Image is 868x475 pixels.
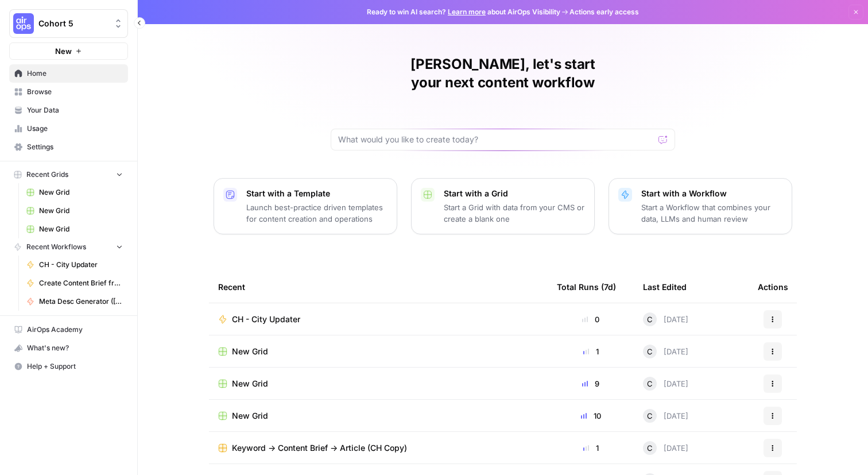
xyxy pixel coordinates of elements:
[557,378,625,389] div: 9
[27,325,123,335] span: AirOps Academy
[643,312,688,326] div: [DATE]
[647,314,653,325] span: C
[232,378,268,389] span: New Grid
[609,178,792,234] button: Start with a WorkflowStart a Workflow that combines your data, LLMs and human review
[9,119,128,138] a: Usage
[218,378,538,389] a: New Grid
[38,18,108,29] span: Cohort 5
[232,346,268,357] span: New Grid
[9,320,128,339] a: AirOps Academy
[9,101,128,119] a: Your Data
[27,123,123,134] span: Usage
[27,87,123,97] span: Browse
[557,346,625,357] div: 1
[218,271,538,303] div: Recent
[643,377,688,391] div: [DATE]
[218,410,538,422] a: New Grid
[39,224,123,234] span: New Grid
[26,169,68,180] span: Recent Grids
[569,7,639,17] span: Actions early access
[13,13,34,34] img: Cohort 5 Logo
[9,166,128,183] button: Recent Grids
[218,442,538,454] a: Keyword -> Content Brief -> Article (CH Copy)
[643,409,688,423] div: [DATE]
[232,442,407,454] span: Keyword -> Content Brief -> Article (CH Copy)
[367,7,560,17] span: Ready to win AI search? about AirOps Visibility
[411,178,595,234] button: Start with a GridStart a Grid with data from your CMS or create a blank one
[444,188,585,199] p: Start with a Grid
[39,206,123,216] span: New Grid
[9,64,128,83] a: Home
[232,314,300,325] span: CH - City Updater
[9,238,128,256] button: Recent Workflows
[331,55,675,92] h1: [PERSON_NAME], let's start your next content workflow
[214,178,397,234] button: Start with a TemplateLaunch best-practice driven templates for content creation and operations
[27,105,123,115] span: Your Data
[39,260,123,270] span: CH - City Updater
[647,378,653,389] span: C
[10,339,127,357] div: What's new?
[9,138,128,156] a: Settings
[647,442,653,454] span: C
[643,345,688,358] div: [DATE]
[21,183,128,202] a: New Grid
[26,242,86,252] span: Recent Workflows
[641,202,782,225] p: Start a Workflow that combines your data, LLMs and human review
[758,271,788,303] div: Actions
[21,292,128,311] a: Meta Desc Generator ([PERSON_NAME])
[9,357,128,376] button: Help + Support
[641,188,782,199] p: Start with a Workflow
[557,410,625,422] div: 10
[21,256,128,274] a: CH - City Updater
[9,339,128,357] button: What's new?
[218,346,538,357] a: New Grid
[9,43,128,60] button: New
[21,220,128,238] a: New Grid
[246,202,387,225] p: Launch best-practice driven templates for content creation and operations
[27,68,123,79] span: Home
[643,271,687,303] div: Last Edited
[21,202,128,220] a: New Grid
[39,296,123,307] span: Meta Desc Generator ([PERSON_NAME])
[21,274,128,292] a: Create Content Brief from Keyword
[27,142,123,152] span: Settings
[448,7,486,16] a: Learn more
[218,314,538,325] a: CH - City Updater
[9,83,128,101] a: Browse
[39,187,123,198] span: New Grid
[232,410,268,422] span: New Grid
[647,346,653,357] span: C
[643,441,688,455] div: [DATE]
[27,361,123,372] span: Help + Support
[557,442,625,454] div: 1
[39,278,123,288] span: Create Content Brief from Keyword
[557,314,625,325] div: 0
[647,410,653,422] span: C
[9,9,128,38] button: Workspace: Cohort 5
[557,271,616,303] div: Total Runs (7d)
[246,188,387,199] p: Start with a Template
[444,202,585,225] p: Start a Grid with data from your CMS or create a blank one
[338,134,654,145] input: What would you like to create today?
[55,45,72,57] span: New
